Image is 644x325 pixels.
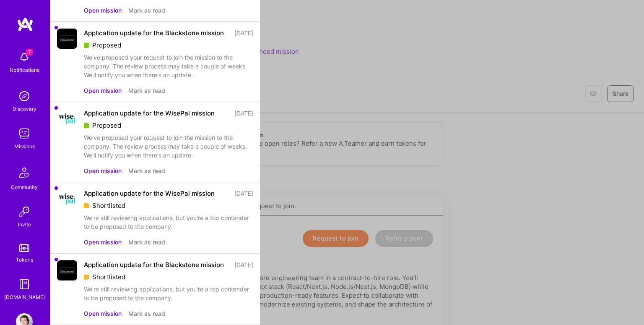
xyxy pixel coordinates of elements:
[17,17,34,32] img: logo
[16,125,33,142] img: teamwork
[234,260,253,269] div: [DATE]
[16,276,33,293] img: guide book
[4,293,45,301] div: [DOMAIN_NAME]
[84,201,253,210] div: Shortlisted
[16,255,33,264] div: Tokens
[84,53,253,79] div: We've proposed your request to join the mission to the company. The review process may take a cou...
[84,109,215,118] div: Application update for the WisePal mission
[84,238,122,246] button: Open mission
[84,166,122,175] button: Open mission
[57,189,77,209] img: Company Logo
[84,309,122,318] button: Open mission
[128,86,165,95] button: Mark as read
[16,88,33,105] img: discovery
[57,29,77,49] img: Company Logo
[84,260,224,269] div: Application update for the Blackstone mission
[234,189,253,198] div: [DATE]
[128,6,165,15] button: Mark as read
[84,213,253,231] div: We're still reviewing applications, but you're a top contender to be proposed to the company.
[84,273,253,281] div: Shortlisted
[18,220,31,229] div: Invite
[84,6,122,15] button: Open mission
[84,41,253,50] div: Proposed
[14,162,34,183] img: Community
[16,203,33,220] img: Invite
[128,238,165,246] button: Mark as read
[57,260,77,280] img: Company Logo
[14,142,35,151] div: Missions
[84,133,253,160] div: We've proposed your request to join the mission to the company. The review process may take a cou...
[84,121,253,130] div: Proposed
[57,109,77,129] img: Company Logo
[84,285,253,302] div: We're still reviewing applications, but you're a top contender to be proposed to the company.
[234,109,253,118] div: [DATE]
[128,309,165,318] button: Mark as read
[19,244,29,252] img: tokens
[128,166,165,175] button: Mark as read
[84,189,215,198] div: Application update for the WisePal mission
[234,29,253,37] div: [DATE]
[11,183,38,191] div: Community
[84,29,224,37] div: Application update for the Blackstone mission
[13,105,36,113] div: Discovery
[84,86,122,95] button: Open mission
